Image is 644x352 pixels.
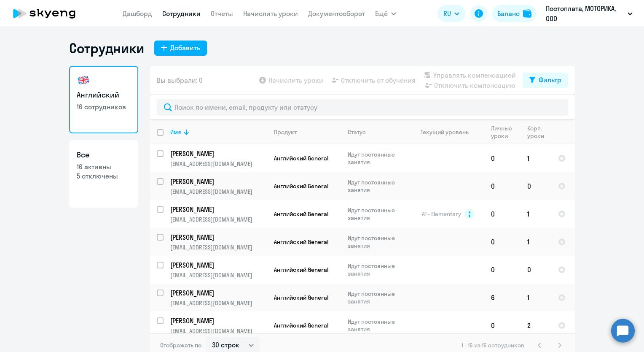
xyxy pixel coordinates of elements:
[77,102,131,111] p: 16 сотрудников
[462,341,524,349] span: 1 - 16 из 16 сотрудников
[157,99,568,116] input: Поиск по имени, email, продукту или статусу
[170,177,266,186] p: [PERSON_NAME]
[274,266,328,273] span: Английский General
[308,9,365,18] a: Документооборот
[170,149,266,158] p: [PERSON_NAME]
[422,210,461,218] span: A1 - Elementary
[170,316,266,325] p: [PERSON_NAME]
[437,5,465,22] button: RU
[491,125,515,140] div: Личные уроки
[274,238,328,246] span: Английский General
[170,43,200,53] div: Добавить
[484,144,521,172] td: 0
[348,234,405,249] p: Идут постоянные занятия
[348,151,405,166] p: Идут постоянные занятия
[170,128,267,136] div: Имя
[77,162,131,171] p: 16 активны
[154,41,207,56] button: Добавить
[170,128,181,136] div: Имя
[484,311,521,339] td: 0
[539,75,561,85] div: Фильтр
[521,200,551,228] td: 1
[162,9,201,18] a: Сотрудники
[274,128,341,136] div: Продукт
[484,228,521,256] td: 0
[484,256,521,284] td: 0
[497,8,520,19] div: Баланс
[170,205,267,214] a: [PERSON_NAME]
[527,125,545,140] div: Корп. уроки
[348,206,405,222] p: Идут постоянные занятия
[170,233,266,242] p: [PERSON_NAME]
[170,271,267,279] p: [EMAIL_ADDRESS][DOMAIN_NAME]
[542,3,637,24] button: Постоплата, МОТОРИКА, ООО
[348,290,405,305] p: Идут постоянные занятия
[421,128,469,136] div: Текущий уровень
[170,188,267,195] p: [EMAIL_ADDRESS][DOMAIN_NAME]
[274,294,328,301] span: Английский General
[348,128,405,136] div: Статус
[77,73,90,87] img: english
[348,128,366,136] div: Статус
[348,318,405,333] p: Идут постоянные занятия
[69,140,138,208] a: Все16 активны5 отключены
[170,316,267,325] a: [PERSON_NAME]
[413,128,484,136] div: Текущий уровень
[274,154,328,162] span: Английский General
[170,288,267,298] a: [PERSON_NAME]
[170,205,266,214] p: [PERSON_NAME]
[375,5,396,22] button: Ещё
[77,89,131,100] h3: Английский
[348,262,405,277] p: Идут постоянные занятия
[348,179,405,194] p: Идут постоянные занятия
[123,9,152,18] a: Дашборд
[521,172,551,200] td: 0
[484,172,521,200] td: 0
[170,299,267,307] p: [EMAIL_ADDRESS][DOMAIN_NAME]
[170,233,267,242] a: [PERSON_NAME]
[523,9,531,18] img: balance
[211,9,233,18] a: Отчеты
[274,210,328,218] span: Английский General
[160,341,203,349] span: Отображать по:
[170,244,267,251] p: [EMAIL_ADDRESS][DOMAIN_NAME]
[77,149,131,160] h3: Все
[521,256,551,284] td: 0
[170,160,267,168] p: [EMAIL_ADDRESS][DOMAIN_NAME]
[523,73,568,88] button: Фильтр
[69,40,144,57] h1: Сотрудники
[484,200,521,228] td: 0
[77,171,131,181] p: 5 отключены
[546,3,624,24] p: Постоплата, МОТОРИКА, ООО
[375,8,388,19] span: Ещё
[170,216,267,223] p: [EMAIL_ADDRESS][DOMAIN_NAME]
[527,125,551,140] div: Корп. уроки
[521,311,551,339] td: 2
[274,182,328,190] span: Английский General
[521,228,551,256] td: 1
[170,177,267,186] a: [PERSON_NAME]
[170,260,266,270] p: [PERSON_NAME]
[484,284,521,311] td: 6
[243,9,298,18] a: Начислить уроки
[170,288,266,298] p: [PERSON_NAME]
[274,322,328,329] span: Английский General
[69,66,138,133] a: Английский16 сотрудников
[170,327,267,335] p: [EMAIL_ADDRESS][DOMAIN_NAME]
[443,8,451,19] span: RU
[170,260,267,270] a: [PERSON_NAME]
[492,5,537,22] button: Балансbalance
[491,125,520,140] div: Личные уроки
[521,144,551,172] td: 1
[157,75,203,85] span: Вы выбрали: 0
[170,149,267,158] a: [PERSON_NAME]
[274,128,297,136] div: Продукт
[521,284,551,311] td: 1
